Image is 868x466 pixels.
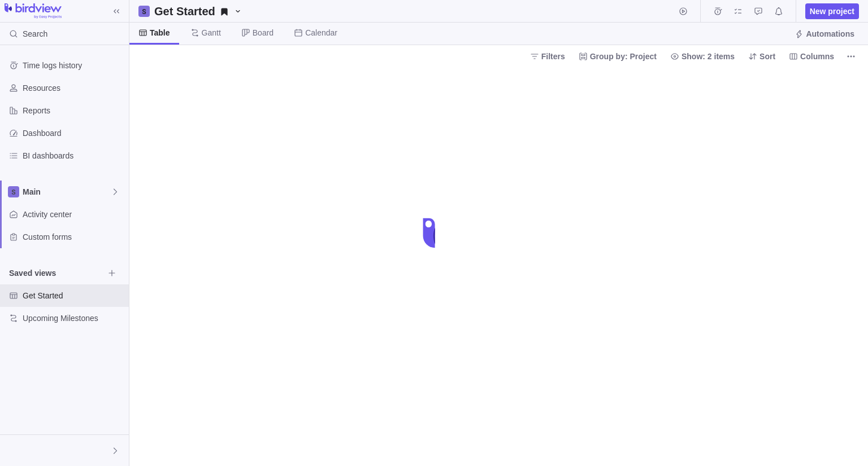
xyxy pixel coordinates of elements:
[682,51,735,62] span: Show: 2 items
[771,3,787,19] span: Notifications
[805,3,859,19] span: New project
[784,49,839,64] span: Columns
[806,28,854,39] span: Automations
[590,51,657,62] span: Group by: Project
[23,186,111,197] span: Main
[675,3,691,19] span: Start timer
[843,49,859,64] span: More actions
[526,49,570,64] span: Filters
[730,3,746,19] span: My assignments
[23,60,124,71] span: Time logs history
[23,28,47,39] span: Search
[7,446,20,455] img: Show
[23,128,124,139] span: Dashboard
[750,3,766,19] span: Approval requests
[5,3,62,19] img: logo
[202,27,221,38] span: Gantt
[253,27,274,38] span: Board
[23,290,124,301] span: Get Started
[23,82,124,94] span: Resources
[800,51,834,62] span: Columns
[810,6,854,17] span: New project
[790,26,859,42] span: Automations
[759,51,775,62] span: Sort
[23,150,124,161] span: BI dashboards
[154,3,215,19] h2: Get Started
[9,267,104,279] span: Saved views
[666,49,739,64] span: Show: 2 items
[710,3,726,19] span: Time logs
[750,8,766,17] a: Approval requests
[730,8,746,17] a: My assignments
[23,105,124,116] span: Reports
[744,49,780,64] span: Sort
[104,265,120,281] span: Browse views
[574,49,661,64] span: Group by: Project
[411,210,457,256] div: loading
[305,27,337,38] span: Calendar
[23,209,124,220] span: Activity center
[7,444,20,458] div: sophiegonthier@toquaht.ca
[150,27,170,38] span: Table
[541,51,565,62] span: Filters
[23,313,124,324] span: Upcoming Milestones
[23,231,124,243] span: Custom forms
[771,8,787,17] a: Notifications
[710,8,726,17] a: Time logs
[150,3,247,19] span: Get Started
